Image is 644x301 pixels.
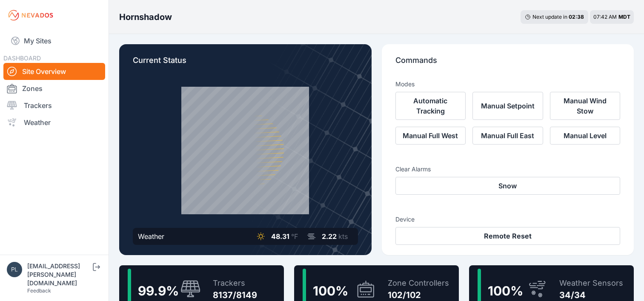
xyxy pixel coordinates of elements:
[313,283,348,298] span: 100 %
[395,92,466,120] button: Automatic Tracking
[395,127,466,145] button: Manual Full West
[27,262,91,287] div: [EMAIL_ADDRESS][PERSON_NAME][DOMAIN_NAME]
[27,287,51,294] a: Feedback
[388,277,449,289] div: Zone Controllers
[395,227,621,245] button: Remote Reset
[119,11,172,23] h3: Hornshadow
[3,31,105,51] a: My Sites
[119,6,172,28] nav: Breadcrumb
[472,127,543,145] button: Manual Full East
[138,283,179,298] span: 99.9 %
[488,283,523,298] span: 100 %
[3,54,41,62] span: DASHBOARD
[338,232,348,241] span: kts
[322,232,337,241] span: 2.22
[3,114,105,131] a: Weather
[395,215,621,224] h3: Device
[550,92,621,120] button: Manual Wind Stow
[395,80,415,88] h3: Modes
[213,289,257,301] div: 8137/8149
[213,277,257,289] div: Trackers
[271,232,289,241] span: 48.31
[559,277,623,289] div: Weather Sensors
[593,14,617,20] span: 07:42 AM
[395,177,621,195] button: Snow
[395,165,621,173] h3: Clear Alarms
[3,80,105,97] a: Zones
[569,14,584,20] div: 02 : 38
[395,54,621,73] p: Commands
[133,54,358,73] p: Current Status
[618,14,630,20] span: MDT
[3,63,105,80] a: Site Overview
[7,9,54,22] img: Nevados
[550,127,621,145] button: Manual Level
[472,92,543,120] button: Manual Setpoint
[532,14,567,20] span: Next update in
[138,231,164,241] div: Weather
[388,289,449,301] div: 102/102
[7,262,22,277] img: plsmith@sundt.com
[291,232,298,241] span: °F
[559,289,623,301] div: 34/34
[3,97,105,114] a: Trackers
